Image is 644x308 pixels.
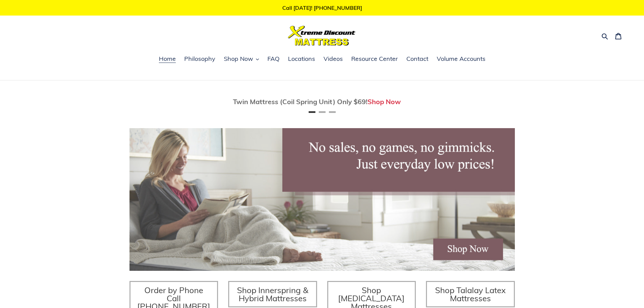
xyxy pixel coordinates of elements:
span: Volume Accounts [437,55,485,63]
button: Shop Now [220,54,262,64]
a: Shop Talalay Latex Mattresses [426,281,515,307]
a: FAQ [264,54,283,64]
span: Locations [288,55,315,63]
span: Twin Mattress (Coil Spring Unit) Only $69! [233,97,367,106]
span: Shop Innerspring & Hybrid Mattresses [237,285,308,303]
a: Contact [403,54,432,64]
span: Resource Center [351,55,398,63]
span: Shop Now [224,55,253,63]
a: Videos [320,54,346,64]
button: Page 2 [319,111,326,113]
span: Philosophy [184,55,215,63]
a: Volume Accounts [433,54,489,64]
img: herobannermay2022-1652879215306_1200x.jpg [129,128,515,271]
a: Resource Center [348,54,401,64]
span: Shop Talalay Latex Mattresses [435,285,506,303]
a: Home [156,54,179,64]
a: Locations [285,54,318,64]
button: Page 3 [329,111,336,113]
a: Shop Now [367,97,401,106]
img: Xtreme Discount Mattress [288,26,356,46]
button: Page 1 [309,111,315,113]
a: Shop Innerspring & Hybrid Mattresses [228,281,317,307]
span: Home [159,55,176,63]
span: Contact [406,55,428,63]
a: Philosophy [181,54,219,64]
span: FAQ [267,55,280,63]
span: Videos [324,55,343,63]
